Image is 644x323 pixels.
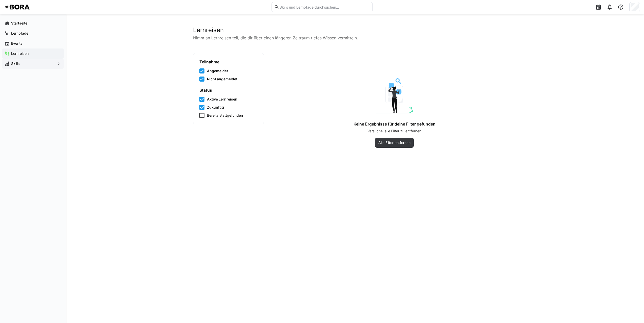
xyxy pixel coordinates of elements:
span: Angemeldet [207,68,228,73]
p: Versuche, alle Filter zu entfernen [367,129,421,134]
h4: Teilnahme [199,59,258,64]
p: Nimm an Lernreisen teil, die dir über einen längeren Zeitraum tiefes Wissen vermitteln. [193,35,517,41]
button: Alle Filter entfernen [375,138,414,148]
h4: Keine Ergebnisse für deine Filter gefunden [354,121,435,127]
span: Alle Filter entfernen [378,140,411,145]
input: Skills und Lernpfade durchsuchen… [279,5,370,9]
h2: Lernreisen [193,26,517,34]
span: Aktive Lernreisen [207,97,237,102]
span: Nicht angemeldet [207,77,237,82]
span: Zukünftig [207,105,224,110]
h4: Status [199,88,258,93]
span: Bereits stattgefunden [207,113,243,118]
